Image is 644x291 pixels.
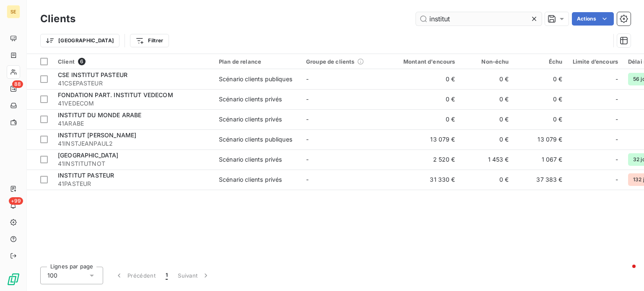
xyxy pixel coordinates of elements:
h3: Clients [40,11,75,26]
div: Limite d’encours [573,58,618,65]
div: Montant d'encours [393,58,455,65]
td: 0 € [460,109,514,129]
span: 41INSTJEANPAUL2 [58,139,209,148]
td: 31 330 € [388,170,460,190]
div: Scénario clients privés [219,155,282,164]
span: - [306,136,309,143]
span: 88 [12,80,23,88]
span: INSTITUT PASTEUR [58,172,114,179]
div: Plan de relance [219,58,296,65]
span: - [615,115,618,124]
td: 0 € [388,69,460,89]
button: Précédent [110,267,161,284]
td: 37 383 € [514,170,568,190]
td: 0 € [388,109,460,129]
td: 13 079 € [388,129,460,149]
span: - [615,175,618,184]
div: Scénario clients publiques [219,135,292,144]
td: 13 079 € [514,129,568,149]
td: 0 € [460,69,514,89]
span: - [306,95,309,103]
td: 1 067 € [514,149,568,170]
button: 1 [161,267,173,284]
span: Groupe de clients [306,58,355,65]
span: INSTITUT [PERSON_NAME] [58,131,136,139]
span: 1 [166,271,168,280]
td: 0 € [388,89,460,109]
span: 41PASTEUR [58,180,209,188]
button: Actions [572,12,614,26]
span: 41ARABE [58,119,209,128]
div: Scénario clients privés [219,95,282,103]
div: Scénario clients privés [219,115,282,124]
span: - [615,155,618,164]
td: 0 € [514,89,568,109]
td: 2 520 € [388,149,460,170]
td: 0 € [460,89,514,109]
span: 100 [47,271,57,280]
img: Logo LeanPay [7,273,20,286]
span: CSE INSTITUT PASTEUR [58,71,127,78]
td: 0 € [514,109,568,129]
span: - [306,116,309,123]
span: [GEOGRAPHIC_DATA] [58,152,119,159]
iframe: Intercom live chat [615,263,636,283]
span: 41VEDECOM [58,99,209,108]
span: - [306,156,309,163]
button: Suivant [173,267,215,284]
td: 1 453 € [460,149,514,170]
div: Non-échu [465,58,509,65]
span: 6 [78,58,86,65]
span: - [306,176,309,183]
span: - [615,75,618,83]
td: 0 € [460,129,514,149]
span: - [306,75,309,82]
button: Filtrer [130,34,169,47]
span: FONDATION PART. INSTITUT VEDECOM [58,91,173,98]
input: Rechercher [416,12,542,26]
td: 0 € [514,69,568,89]
span: INSTITUT DU MONDE ARABE [58,111,141,118]
span: Client [58,58,75,65]
button: [GEOGRAPHIC_DATA] [40,34,119,47]
span: +99 [9,197,23,205]
div: Scénario clients privés [219,175,282,184]
span: - [615,95,618,103]
div: Scénario clients publiques [219,75,292,83]
div: Échu [519,58,563,65]
td: 0 € [460,170,514,190]
span: 41CSEPASTEUR [58,79,209,88]
span: - [615,135,618,144]
div: SE [7,5,20,18]
span: 41INSTITUTNOT [58,160,209,168]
